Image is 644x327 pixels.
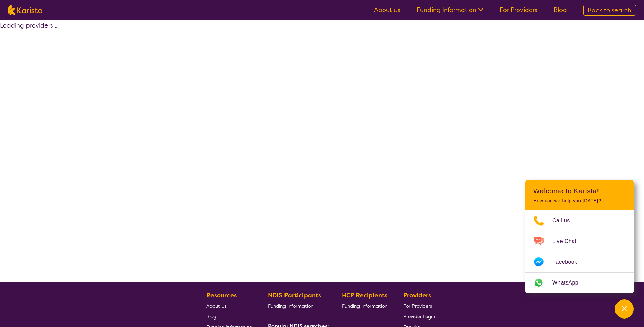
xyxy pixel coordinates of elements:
[342,291,387,299] b: HCP Recipients
[615,299,634,319] button: Channel Menu
[374,6,400,14] a: About us
[552,216,578,226] span: Call us
[206,303,227,309] span: About Us
[8,5,42,15] img: Karista logo
[403,303,432,309] span: For Providers
[552,278,587,288] span: WhatsApp
[342,300,387,311] a: Funding Information
[525,180,634,293] div: Channel Menu
[525,273,634,293] a: Web link opens in a new tab.
[403,291,431,299] b: Providers
[533,187,626,195] h2: Welcome to Karista!
[533,198,626,204] p: How can we help you [DATE]?
[206,300,252,311] a: About Us
[500,6,537,14] a: For Providers
[268,291,321,299] b: NDIS Participants
[552,236,585,246] span: Live Chat
[403,311,435,322] a: Provider Login
[554,6,567,14] a: Blog
[403,313,435,320] span: Provider Login
[552,257,585,267] span: Facebook
[268,300,326,311] a: Funding Information
[525,210,634,293] ul: Choose channel
[268,303,313,309] span: Funding Information
[342,303,387,309] span: Funding Information
[588,6,631,14] span: Back to search
[417,6,483,14] a: Funding Information
[206,313,216,320] span: Blog
[206,311,252,322] a: Blog
[583,5,636,16] a: Back to search
[206,291,237,299] b: Resources
[403,300,435,311] a: For Providers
